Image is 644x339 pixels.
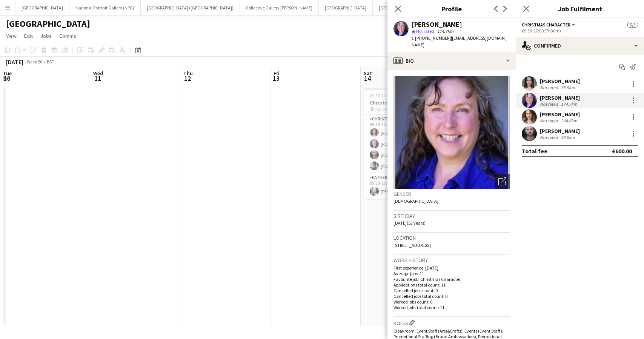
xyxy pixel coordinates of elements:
div: 204.6km [559,118,579,123]
p: Worked jobs total count: 11 [393,305,510,310]
div: [PERSON_NAME] [540,94,580,101]
div: 09:30-17:00 (7h30m) [522,28,638,34]
a: View [3,31,20,41]
a: Jobs [37,31,55,41]
button: [GEOGRAPHIC_DATA] On Site [373,0,441,15]
span: Christmas Character [522,22,570,28]
span: 13 [272,74,280,83]
div: BST [47,59,54,65]
span: 11 [92,74,103,83]
button: National Portrait Gallery (NPG) [69,0,141,15]
button: Collective Gallery [PERSON_NAME] [240,0,319,15]
app-job-card: 09:30-17:00 (7h30m)5/5Christmas SHOW🎅🏻🎁🎄 [GEOGRAPHIC_DATA]2 RolesChristmas Character4/409:30-17:0... [364,88,448,199]
div: Bio [387,52,516,70]
div: Open photos pop-in [495,174,510,189]
span: [GEOGRAPHIC_DATA] [375,106,416,112]
div: Not rated [540,101,559,107]
span: [DEMOGRAPHIC_DATA] [393,198,438,204]
div: [PERSON_NAME] [412,21,462,28]
div: Total fee [522,147,547,155]
div: [PERSON_NAME] [540,78,580,85]
h3: Job Fulfilment [516,4,644,14]
span: Fri [274,70,280,77]
p: Cancelled jobs count: 0 [393,288,510,293]
h3: Gender [393,191,510,197]
span: Sat [364,70,372,77]
button: [GEOGRAPHIC_DATA] [15,0,69,15]
div: 174.7km [559,101,579,107]
span: Not rated [416,28,434,34]
div: Not rated [540,85,559,90]
div: [PERSON_NAME] [540,111,580,118]
h3: Profile [387,4,516,14]
span: 5/5 [627,22,638,28]
button: [GEOGRAPHIC_DATA] ([GEOGRAPHIC_DATA]) [141,0,240,15]
div: 35.9km [559,85,576,90]
h3: Christmas SHOW🎅🏻🎁🎄 [364,99,448,106]
app-card-role: Christmas Character4/409:30-17:00 (7h30m)[PERSON_NAME][PERSON_NAME][PERSON_NAME][PERSON_NAME] [364,115,448,173]
span: 12 [182,74,193,83]
div: £600.00 [612,147,632,155]
p: Average jobs: 11 [393,271,510,276]
span: Tue [3,70,12,77]
p: Cancelled jobs total count: 0 [393,293,510,299]
span: 09:30-17:00 (7h30m) [370,93,409,99]
span: [DATE] (53 years) [393,220,426,226]
span: t. [PHONE_NUMBER] [412,35,451,41]
div: Not rated [540,118,559,123]
span: Comms [59,32,76,39]
p: Favourite job: Christmas Character [393,276,510,282]
span: 10 [2,74,12,83]
h3: Roles [393,319,510,327]
span: Thu [183,70,193,77]
p: Applications total count: 11 [393,282,510,288]
span: | [EMAIL_ADDRESS][DOMAIN_NAME] [412,35,507,48]
span: Jobs [40,32,52,39]
h3: Work history [393,257,510,263]
app-card-role: Father Christmas1/109:30-17:00 (7h30m)[PERSON_NAME] [364,173,448,199]
span: 14 [363,74,372,83]
p: First experience: [DATE] [393,265,510,271]
h1: [GEOGRAPHIC_DATA] [6,18,90,29]
a: Edit [21,31,36,41]
span: Week 50 [25,59,44,65]
span: 174.7km [436,28,455,34]
div: [PERSON_NAME] [540,128,580,134]
span: View [6,32,17,39]
button: Christmas Character [522,22,576,28]
div: [DATE] [6,58,23,66]
span: [STREET_ADDRESS] [393,242,431,248]
div: Not rated [540,134,559,140]
h3: Location [393,234,510,241]
p: Worked jobs count: 0 [393,299,510,305]
div: Confirmed [516,37,644,55]
h3: Birthday [393,213,510,219]
span: Wed [93,70,103,77]
div: 33.9km [559,134,576,140]
img: Crew avatar or photo [393,76,510,189]
a: Comms [56,31,79,41]
span: Edit [24,32,33,39]
button: [GEOGRAPHIC_DATA] [319,0,373,15]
